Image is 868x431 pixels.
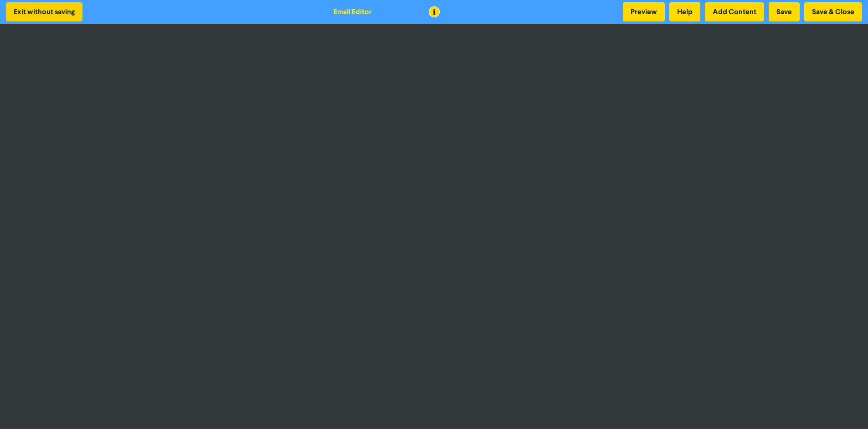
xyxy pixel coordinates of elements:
button: Save [769,2,800,21]
div: Email Editor [334,6,372,17]
button: Help [669,2,700,21]
button: Add Content [705,2,764,21]
button: Exit without saving [6,2,82,21]
button: Save & Close [804,2,862,21]
button: Preview [623,2,665,21]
